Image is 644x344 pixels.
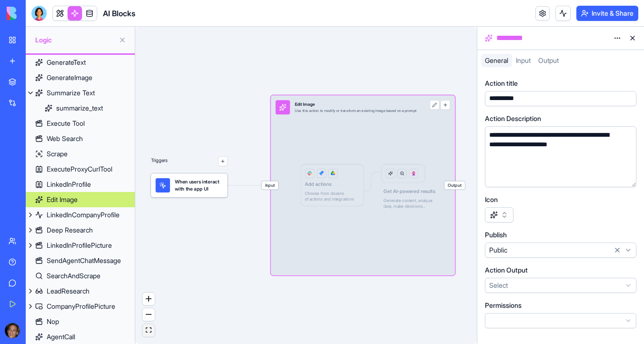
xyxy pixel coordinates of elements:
[47,73,92,82] div: GenerateImage
[485,195,498,204] label: Icon
[26,162,135,177] a: ExecuteProxyCurlTool
[444,181,465,190] span: Output
[538,56,559,64] span: Output
[47,332,75,342] div: AgentCall
[26,70,135,85] a: GenerateImage
[26,207,135,223] a: LinkedInCompanyProfile
[26,314,135,329] a: Nop
[47,58,86,67] div: GenerateText
[47,241,112,250] div: LinkedInProfilePicture
[47,302,115,311] div: CompanyProfilePicture
[26,268,135,283] a: SearchAndScrape
[151,173,228,197] div: When users interact with the app UI
[47,195,78,204] div: Edit Image
[26,85,135,101] a: Summarize Text
[47,317,59,326] div: Nop
[26,283,135,299] a: LeadResearch
[485,79,518,88] label: Action title
[47,134,83,143] div: Web Search
[47,256,121,265] div: SendAgentChatMessage
[26,238,135,253] a: LinkedInProfilePicture
[47,180,91,189] div: LinkedInProfile
[295,101,417,108] div: Edit Image
[26,299,135,314] a: CompanyProfilePicture
[295,109,417,113] div: Use this action to modify or transform an existing image based on a prompt
[576,6,638,21] button: Invite & Share
[151,157,168,166] p: Triggers
[26,177,135,192] a: LinkedInProfile
[26,223,135,238] a: Deep Research
[5,323,20,338] img: ACg8ocKwlY-G7EnJG7p3bnYwdp_RyFFHyn9MlwQjYsG_56ZlydI1TXjL_Q=s96-c
[47,164,112,174] div: ExecuteProxyCurlTool
[262,181,278,190] span: Input
[151,137,228,197] div: Triggers
[485,265,528,275] label: Action Output
[26,101,135,116] a: summarize_text
[47,119,85,128] div: Execute Tool
[47,210,120,220] div: LinkedInCompanyProfile
[47,286,90,296] div: LeadResearch
[26,146,135,162] a: Scrape
[7,7,66,20] img: logo
[485,114,541,123] label: Action Description
[516,56,531,64] span: Input
[485,301,522,310] label: Permissions
[56,103,103,113] div: summarize_text
[26,55,135,70] a: GenerateText
[47,271,101,281] div: SearchAndScrape
[142,324,155,337] button: fit view
[26,253,135,268] a: SendAgentChatMessage
[26,192,135,207] a: Edit Image
[142,308,155,321] button: zoom out
[142,293,155,305] button: zoom in
[485,56,508,64] span: General
[485,230,507,240] label: Publish
[26,131,135,146] a: Web Search
[47,149,68,159] div: Scrape
[35,35,115,45] span: Logic
[175,178,223,192] span: When users interact with the app UI
[271,95,455,275] div: InputEdit ImageUse this action to modify or transform an existing image based on a promptOutputLo...
[47,88,95,98] div: Summarize Text
[47,225,93,235] div: Deep Research
[26,116,135,131] a: Execute Tool
[103,8,135,19] span: AI Blocks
